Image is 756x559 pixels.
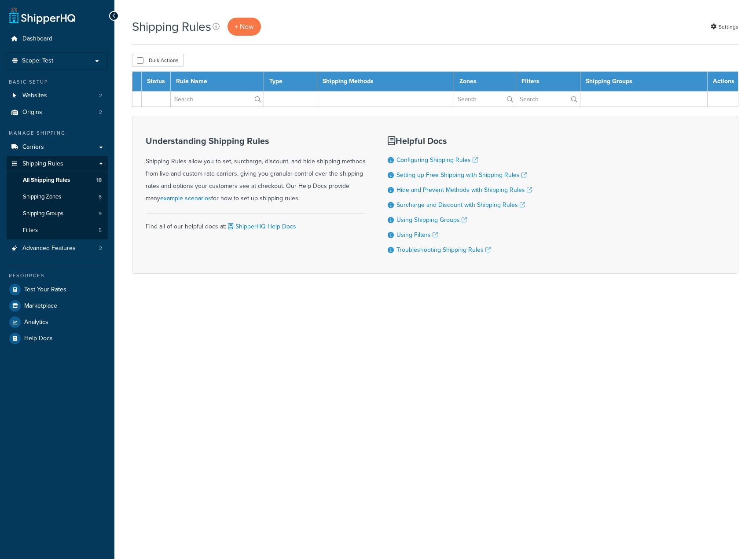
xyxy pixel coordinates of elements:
a: Analytics [7,314,108,330]
a: Settings [711,21,738,33]
a: Using Filters [396,230,438,239]
a: Shipping Rules [7,156,108,172]
input: Search [171,92,264,107]
a: Advanced Features 2 [7,240,108,257]
a: Help Docs [7,331,108,346]
span: Shipping Groups [23,210,63,217]
li: Shipping Groups [7,206,108,222]
div: Manage Shipping [7,129,108,137]
li: Filters [7,222,108,239]
span: 5 [99,227,102,234]
h1: Shipping Rules [132,18,211,35]
li: Origins [7,104,108,121]
span: Websites [22,92,47,99]
li: All Shipping Rules [7,172,108,188]
a: Troubleshooting Shipping Rules [396,245,491,254]
div: Resources [7,272,108,279]
span: Marketplace [24,302,57,310]
span: Filters [23,227,38,234]
a: Filters 5 [7,222,108,239]
button: Bulk Actions [132,54,183,67]
div: Shipping Rules allow you to set, surcharge, discount, and hide shipping methods from live and cus... [146,136,366,205]
a: ShipperHQ Help Docs [226,222,296,231]
th: Status [142,72,171,92]
li: Shipping Rules [7,156,108,239]
a: Marketplace [7,298,108,314]
a: Configuring Shipping Rules [396,155,478,165]
span: Advanced Features [22,245,76,252]
span: Help Docs [24,335,53,342]
a: Test Your Rates [7,282,108,298]
span: Shipping Rules [22,160,63,168]
div: Basic Setup [7,78,108,86]
a: Websites 2 [7,88,108,104]
li: Websites [7,88,108,104]
a: Shipping Zones 6 [7,189,108,205]
a: Dashboard [7,31,108,47]
a: Carriers [7,139,108,155]
input: Search [454,92,516,107]
li: Shipping Zones [7,189,108,205]
span: 9 [99,210,102,217]
input: Search [516,92,580,107]
a: example scenarios [160,194,211,203]
span: + New [235,22,254,32]
th: Shipping Groups [580,72,707,92]
h3: Helpful Docs [388,136,532,146]
th: Rule Name [171,72,264,92]
a: Using Shipping Groups [396,215,467,224]
a: Setting up Free Shipping with Shipping Rules [396,170,527,180]
span: 2 [99,245,102,252]
span: Analytics [24,319,48,326]
th: Filters [516,72,580,92]
span: 2 [99,92,102,99]
span: Origins [22,109,42,116]
th: Actions [708,72,738,92]
a: All Shipping Rules 18 [7,172,108,188]
span: Scope: Test [22,57,53,65]
th: Type [264,72,317,92]
span: Carriers [22,143,44,151]
a: Surcharge and Discount with Shipping Rules [396,200,525,210]
span: 18 [96,177,102,184]
span: Dashboard [22,35,52,43]
li: Advanced Features [7,240,108,257]
span: All Shipping Rules [23,177,70,184]
span: Test Your Rates [24,286,66,294]
th: Zones [454,72,516,92]
span: Shipping Zones [23,193,61,201]
a: Hide and Prevent Methods with Shipping Rules [396,185,532,195]
th: Shipping Methods [317,72,454,92]
span: 6 [99,193,102,201]
span: 2 [99,109,102,116]
a: ShipperHQ Home [9,7,75,24]
h3: Understanding Shipping Rules [146,136,366,146]
div: Find all of our helpful docs at: [146,213,366,233]
a: Origins 2 [7,104,108,121]
a: + New [228,18,261,36]
a: Shipping Groups 9 [7,206,108,222]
